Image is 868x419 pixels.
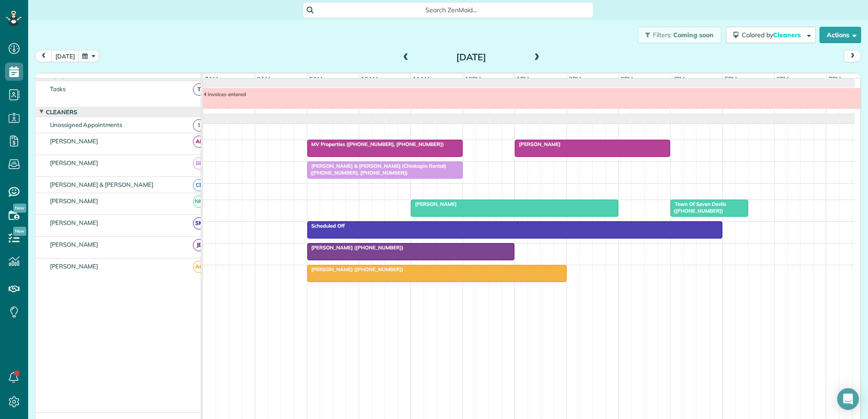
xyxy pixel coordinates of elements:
[307,223,345,229] span: Scheduled Off
[307,244,404,251] span: [PERSON_NAME] ([PHONE_NUMBER])
[193,136,205,148] span: AF
[193,195,205,208] span: NM
[567,75,583,83] span: 2pm
[203,75,220,83] span: 7am
[726,27,816,43] button: Colored byCleaners
[193,157,205,170] span: BR
[193,239,205,251] span: JB
[255,75,272,83] span: 8am
[48,159,100,166] span: [PERSON_NAME]
[673,31,714,39] span: Coming soon
[837,388,859,410] div: Open Intercom Messenger
[359,75,380,83] span: 10am
[307,141,444,147] span: MV Properties ([PHONE_NUMBER], [PHONE_NUMBER])
[670,201,726,214] span: Town Of Seven Devils ([PHONE_NUMBER])
[844,50,861,62] button: next
[203,91,246,97] span: invoices entered
[514,141,561,147] span: [PERSON_NAME]
[51,50,79,62] button: [DATE]
[723,75,739,83] span: 5pm
[307,266,404,273] span: [PERSON_NAME] ([PHONE_NUMBER])
[307,163,446,175] span: [PERSON_NAME] & [PERSON_NAME] (Chinkapin Rental) ([PHONE_NUMBER], [PHONE_NUMBER])
[48,121,124,128] span: Unassigned Appointments
[307,75,324,83] span: 9am
[414,52,528,62] h2: [DATE]
[13,204,26,213] span: New
[619,75,635,83] span: 3pm
[671,75,687,83] span: 4pm
[44,108,79,116] span: Cleaners
[48,197,100,205] span: [PERSON_NAME]
[13,227,26,236] span: New
[48,181,155,188] span: [PERSON_NAME] & [PERSON_NAME]
[48,219,100,226] span: [PERSON_NAME]
[48,241,100,248] span: [PERSON_NAME]
[515,75,531,83] span: 1pm
[411,75,431,83] span: 11am
[193,217,205,229] span: SM
[48,85,67,93] span: Tasks
[653,31,672,39] span: Filters:
[773,31,802,39] span: Cleaners
[193,261,205,273] span: AG
[48,137,100,145] span: [PERSON_NAME]
[827,75,843,83] span: 7pm
[819,27,861,43] button: Actions
[463,75,483,83] span: 12pm
[48,263,100,270] span: [PERSON_NAME]
[742,31,804,39] span: Colored by
[410,201,457,207] span: [PERSON_NAME]
[193,179,205,191] span: CB
[35,50,52,62] button: prev
[193,119,205,132] span: !
[774,75,790,83] span: 6pm
[193,83,205,96] span: T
